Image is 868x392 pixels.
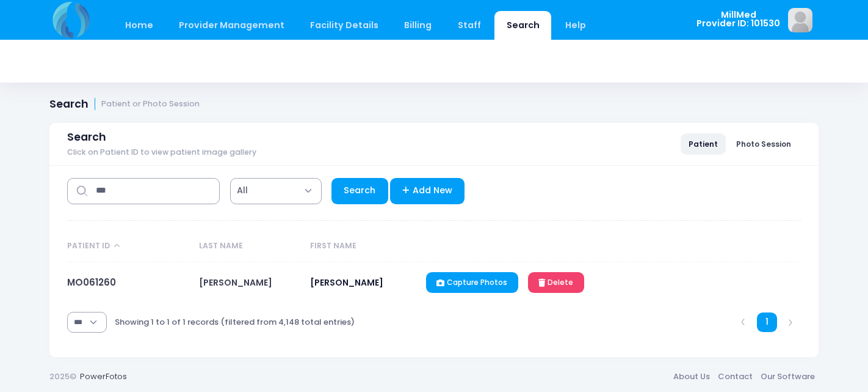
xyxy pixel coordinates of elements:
a: Capture Photos [426,272,518,293]
a: PowerFotos [80,371,127,382]
a: Add New [390,178,465,204]
th: Patient ID: activate to sort column descending [67,231,193,262]
a: About Us [669,365,714,387]
a: Search [331,178,388,204]
a: Delete [528,272,584,293]
a: Help [554,11,598,40]
span: 2025© [49,371,76,382]
span: [PERSON_NAME] [199,276,272,289]
span: All [230,178,322,204]
th: First Name: activate to sort column ascending [304,231,420,262]
span: All [237,184,248,197]
a: Billing [392,11,444,40]
div: Showing 1 to 1 of 1 records (filtered from 4,148 total entries) [115,308,355,336]
a: Home [113,11,165,40]
a: Photo Session [728,133,799,154]
a: Facility Details [298,11,391,40]
a: Contact [714,365,756,387]
span: [PERSON_NAME] [310,276,383,289]
h1: Search [49,98,200,111]
a: Patient [681,133,726,154]
a: 1 [757,312,777,333]
img: image [788,8,812,32]
a: Search [494,11,551,40]
a: Provider Management [167,11,296,40]
a: Staff [446,11,493,40]
a: MO061260 [67,276,116,289]
span: Search [67,131,106,144]
span: MillMed Provider ID: 101530 [696,10,780,28]
small: Patient or Photo Session [101,100,200,109]
span: Click on Patient ID to view patient image gallery [67,148,256,157]
a: Our Software [756,365,819,387]
th: Last Name: activate to sort column ascending [193,231,304,262]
